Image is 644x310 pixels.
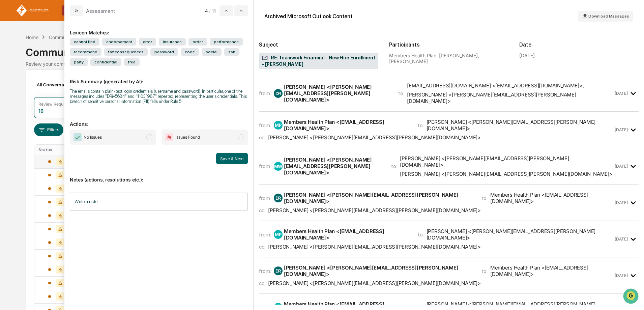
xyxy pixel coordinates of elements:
[259,268,271,274] span: from:
[34,145,78,155] th: Status
[490,264,613,277] div: Members Health Plan <[EMAIL_ADDRESS][DOMAIN_NAME]>
[48,114,82,119] a: Powered byPylon
[74,133,82,141] img: Checkmark
[18,31,111,38] input: Clear
[70,48,101,56] span: recommend
[159,38,186,46] span: insurance
[139,38,156,46] span: error
[284,192,473,204] div: [PERSON_NAME] <[PERSON_NAME][EMAIL_ADDRESS][PERSON_NAME][DOMAIN_NAME]>
[262,55,376,67] span: RE: Teamwork Financial - New Hire Enrollment - [PERSON_NAME]
[104,48,148,56] span: tax consequences
[13,85,43,92] span: Preclearance
[84,134,102,141] span: No Issues
[615,164,628,169] time: Wednesday, August 6, 2025 at 9:42:36 AM
[23,52,111,58] div: Start new chat
[259,207,265,214] span: cc:
[70,89,248,104] div: The emails contain plain-text login credentials (username and password). In particular, one of th...
[274,89,283,98] div: DR
[268,207,481,214] div: [PERSON_NAME] <[PERSON_NAME][EMAIL_ADDRESS][PERSON_NAME][DOMAIN_NAME]>
[259,90,271,96] span: from:
[259,195,271,201] span: from:
[400,155,613,168] div: [PERSON_NAME] <[PERSON_NAME][EMAIL_ADDRESS][PERSON_NAME][DOMAIN_NAME]> ,
[268,244,481,250] div: [PERSON_NAME] <[PERSON_NAME][EMAIL_ADDRESS][PERSON_NAME][DOMAIN_NAME]>
[216,153,248,164] button: Save & Next
[418,122,424,129] span: to:
[46,82,86,94] a: 🗄️Attestations
[407,91,613,104] div: [PERSON_NAME] <[PERSON_NAME][EMAIL_ADDRESS][PERSON_NAME][DOMAIN_NAME]>
[490,192,613,204] div: Members Health Plan <[EMAIL_ADDRESS][DOMAIN_NAME]>
[70,58,88,66] span: party
[481,268,488,274] span: to:
[389,53,508,64] div: Members Health Plan, [PERSON_NAME], [PERSON_NAME]
[615,91,628,96] time: Monday, August 4, 2025 at 2:12:14 PM
[26,61,618,67] div: Review your communication records across channels
[26,41,618,58] div: Communications Archive
[622,288,641,306] iframe: Open customer support
[4,82,46,94] a: 🖐️Preclearance
[259,163,271,169] span: from:
[56,85,84,92] span: Attestations
[7,86,12,91] div: 🖐️
[124,58,140,66] span: free
[284,119,410,132] div: Members Health Plan <[EMAIL_ADDRESS][DOMAIN_NAME]>
[4,95,45,107] a: 🔎Data Lookup
[588,14,629,19] span: Download Messages
[284,84,390,103] div: [PERSON_NAME] <[PERSON_NAME][EMAIL_ADDRESS][PERSON_NAME][DOMAIN_NAME]>
[38,102,71,107] div: Review Required
[259,244,265,250] span: cc:
[70,22,248,35] div: Lexicon Matches:
[34,123,63,136] button: Filters
[519,53,535,58] div: [DATE]
[264,13,352,20] div: Archived Microsoft Outlook Content
[615,200,628,205] time: Wednesday, August 6, 2025 at 9:47:56 AM
[427,228,613,241] div: [PERSON_NAME] <[PERSON_NAME][EMAIL_ADDRESS][PERSON_NAME][DOMAIN_NAME]>
[23,58,85,64] div: We're available if you need us!
[38,108,43,114] div: 16
[70,169,248,182] p: Notes (actions, resolutions etc.):
[259,280,265,286] span: cc:
[389,41,508,48] h2: Participants
[7,52,19,64] img: 1746055101610-c473b297-6a78-478c-a979-82029cc54cd1
[427,119,613,132] div: [PERSON_NAME] <[PERSON_NAME][EMAIL_ADDRESS][PERSON_NAME][DOMAIN_NAME]>
[165,133,173,141] img: Flag
[268,134,481,141] div: [PERSON_NAME] <[PERSON_NAME][EMAIL_ADDRESS][PERSON_NAME][DOMAIN_NAME]>
[274,266,283,275] div: DR
[519,41,639,48] h2: Date
[259,231,271,238] span: from:
[398,90,404,96] span: to:
[391,163,397,169] span: to:
[284,157,383,176] div: [PERSON_NAME] <[PERSON_NAME][EMAIL_ADDRESS][PERSON_NAME][DOMAIN_NAME]>
[268,280,481,286] div: [PERSON_NAME] <[PERSON_NAME][EMAIL_ADDRESS][PERSON_NAME][DOMAIN_NAME]>
[115,54,123,62] button: Start new chat
[90,58,121,66] span: confidential
[67,114,82,119] span: Pylon
[418,231,424,238] span: to:
[481,195,488,201] span: to:
[400,171,613,177] div: [PERSON_NAME] <[PERSON_NAME][EMAIL_ADDRESS][PERSON_NAME][DOMAIN_NAME]>
[274,121,283,130] div: MP
[86,8,115,14] div: Assessment
[259,41,378,48] h2: Subject
[202,48,222,56] span: social
[274,194,283,202] div: DR
[284,264,473,277] div: [PERSON_NAME] <[PERSON_NAME][EMAIL_ADDRESS][PERSON_NAME][DOMAIN_NAME]>
[615,127,628,132] time: Wednesday, August 6, 2025 at 9:40:58 AM
[70,71,248,84] p: Risk Summary (generated by AI):
[209,8,218,13] span: / 16
[259,134,265,141] span: cc:
[13,98,42,105] span: Data Lookup
[188,38,207,46] span: order
[7,98,12,104] div: 🔎
[7,14,123,25] p: How can we help?
[102,38,136,46] span: endorsement
[49,34,104,40] div: Communications Archive
[26,34,38,40] div: Home
[274,230,283,239] div: MP
[284,228,410,241] div: Members Health Plan <[EMAIL_ADDRESS][DOMAIN_NAME]>
[259,122,271,129] span: from:
[407,82,584,89] div: [EMAIL_ADDRESS][DOMAIN_NAME] <[EMAIL_ADDRESS][DOMAIN_NAME]> ,
[70,113,248,127] p: Actions:
[175,134,200,141] span: Issues Found
[16,4,49,17] img: logo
